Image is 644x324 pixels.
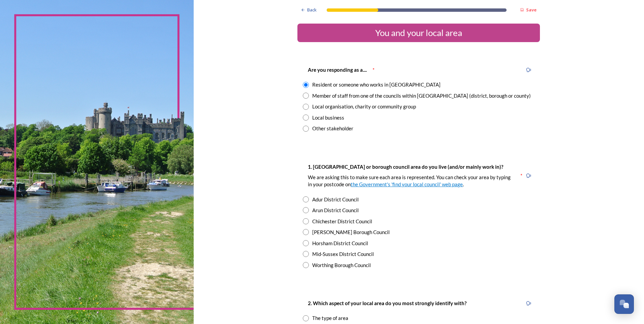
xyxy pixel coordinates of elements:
[308,300,466,306] strong: 2. Which aspect of your local area do you most strongly identify with?
[308,174,515,188] p: We are asking this to make sure each area is represented. You can check your area by typing in yo...
[312,125,353,132] div: Other stakeholder
[312,81,441,89] div: Resident or someone who works in [GEOGRAPHIC_DATA]
[312,114,344,122] div: Local business
[308,67,367,73] strong: Are you responding as a....
[312,218,372,225] div: Chichester District Council
[308,164,503,170] strong: 1. [GEOGRAPHIC_DATA] or borough council area do you live (and/or mainly work in)?
[307,7,317,13] span: Back
[312,261,371,269] div: Worthing Borough Council
[312,250,374,258] div: Mid-Sussex District Council
[300,26,537,39] div: You and your local area
[351,181,463,187] a: the Government's 'find your local council' web page
[526,7,537,13] strong: Save
[312,314,348,322] div: The type of area
[312,196,359,203] div: Adur District Council
[312,239,368,247] div: Horsham District Council
[312,228,390,236] div: [PERSON_NAME] Borough Council
[614,294,634,314] button: Open Chat
[312,103,416,110] div: Local organisation, charity or community group
[312,206,359,214] div: Arun District Council
[312,92,531,100] div: Member of staff from one of the councils within [GEOGRAPHIC_DATA] (district, borough or county)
